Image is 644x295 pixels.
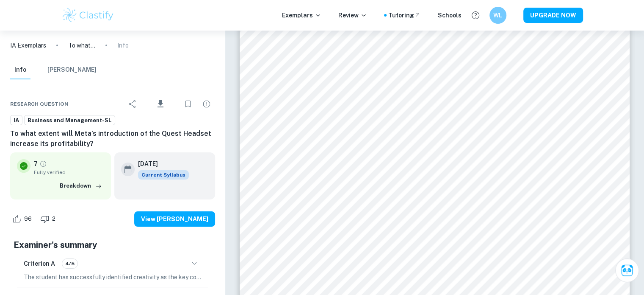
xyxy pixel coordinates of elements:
p: Exemplars [282,11,321,20]
p: The student has successfully identified creativity as the key concept for the Internal Assessment... [24,273,202,282]
a: Tutoring [388,11,421,20]
p: To what extent will Meta’s introduction of the Quest Headset increase its profitability? [68,41,95,50]
p: Review [338,11,367,20]
h6: WL [493,11,503,20]
span: Business and Management-SL [25,116,115,125]
span: Current Syllabus [138,170,189,180]
h6: To what extent will Meta’s introduction of the Quest Headset increase its profitability? [10,129,215,149]
span: IA [11,116,22,125]
button: WL [489,7,506,24]
div: This exemplar is based on the current syllabus. Feel free to refer to it for inspiration/ideas wh... [138,170,189,180]
h6: [DATE] [138,159,182,169]
a: IA Exemplars [10,41,46,50]
button: Info [10,61,30,79]
button: Breakdown [58,180,104,192]
button: Ask Clai [615,258,639,282]
img: Clastify logo [61,7,115,24]
button: [PERSON_NAME] [47,61,97,79]
div: Bookmark [180,96,196,112]
span: 96 [19,215,36,223]
p: Info [117,41,129,50]
a: IA [10,115,22,126]
h6: Criterion A [24,259,55,268]
div: Report issue [198,96,215,112]
h5: Examiner's summary [14,239,212,251]
button: Help and Feedback [468,8,483,22]
button: View [PERSON_NAME] [134,211,215,227]
a: Schools [438,11,462,20]
span: Research question [10,100,69,108]
span: 2 [47,215,60,223]
span: 4/5 [62,260,77,267]
div: Dislike [38,212,60,226]
span: Fully verified [34,169,104,176]
a: Grade fully verified [39,160,47,168]
div: Share [124,96,141,112]
a: Business and Management-SL [24,115,115,126]
div: Download [143,93,178,115]
p: 7 [34,159,38,169]
div: Like [10,212,36,226]
button: UPGRADE NOW [523,8,583,23]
